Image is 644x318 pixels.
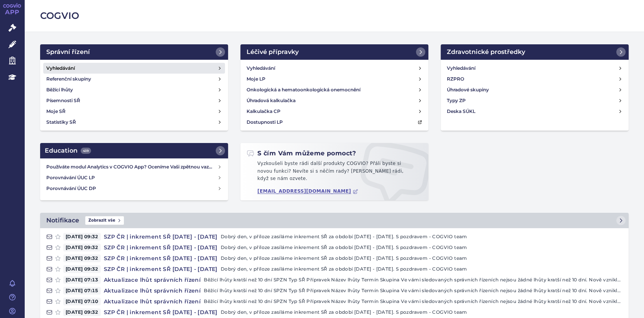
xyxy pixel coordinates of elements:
[43,74,225,84] a: Referenční skupiny
[447,86,489,94] h4: Úhradové skupiny
[221,254,622,262] p: Dobrý den, v příloze zasíláme inkrement SŘ za období [DATE] - [DATE]. S pozdravem - COGVIO team
[63,254,101,262] span: [DATE] 09:32
[447,64,475,72] h4: Vyhledávání
[63,276,101,284] span: [DATE] 07:13
[243,95,425,106] a: Úhradová kalkulačka
[243,106,425,117] a: Kalkulačka CP
[247,64,275,72] h4: Vyhledávání
[221,308,622,316] p: Dobrý den, v příloze zasíláme inkrement SŘ za období [DATE] - [DATE]. S pozdravem - COGVIO team
[247,118,283,126] h4: Dostupnosti LP
[243,74,425,84] a: Moje LP
[247,108,281,115] h4: Kalkulačka CP
[46,108,66,115] h4: Moje SŘ
[221,244,622,251] p: Dobrý den, v příloze zasíláme inkrement SŘ za období [DATE] - [DATE]. S pozdravem - COGVIO team
[447,47,525,57] h2: Zdravotnické prostředky
[40,9,629,22] h2: COGVIO
[101,233,221,241] h4: SZP ČR | inkrement SŘ [DATE] - [DATE]
[101,265,221,273] h4: SZP ČR | inkrement SŘ [DATE] - [DATE]
[101,244,221,251] h4: SZP ČR | inkrement SŘ [DATE] - [DATE]
[63,233,101,241] span: [DATE] 09:32
[444,63,625,74] a: Vyhledávání
[101,276,204,284] h4: Aktualizace lhůt správních řízení
[63,244,101,251] span: [DATE] 09:32
[63,287,101,294] span: [DATE] 07:15
[444,106,625,117] a: Deska SÚKL
[257,188,358,194] a: [EMAIL_ADDRESS][DOMAIN_NAME]
[46,97,80,104] h4: Písemnosti SŘ
[43,162,225,172] a: Používáte modul Analytics v COGVIO App? Oceníme Vaši zpětnou vazbu!
[43,106,225,117] a: Moje SŘ
[447,108,475,115] h4: Deska SÚKL
[40,44,228,60] a: Správní řízení
[204,276,622,284] p: Běžící lhůty kratší než 10 dní SPZN Typ SŘ Přípravek Název lhůty Termín Skupina Ve vámi sledovaný...
[46,174,217,182] h4: Porovnávání ÚUC LP
[247,47,299,57] h2: Léčivé přípravky
[45,146,91,155] h2: Education
[444,84,625,95] a: Úhradové skupiny
[240,44,428,60] a: Léčivé přípravky
[43,63,225,74] a: Vyhledávání
[81,148,91,154] span: 439
[46,86,73,94] h4: Běžící lhůty
[63,298,101,305] span: [DATE] 07:10
[243,117,425,128] a: Dostupnosti LP
[43,172,225,183] a: Porovnávání ÚUC LP
[247,75,265,83] h4: Moje LP
[43,84,225,95] a: Běžící lhůty
[46,118,76,126] h4: Statistiky SŘ
[247,149,356,158] h2: S čím Vám můžeme pomoct?
[40,143,228,158] a: Education439
[46,64,75,72] h4: Vyhledávání
[204,298,622,305] p: Běžící lhůty kratší než 10 dní SPZN Typ SŘ Přípravek Název lhůty Termín Skupina Ve vámi sledovaný...
[46,216,79,225] h2: Notifikace
[46,47,90,57] h2: Správní řízení
[40,213,629,228] a: NotifikaceZobrazit vše
[444,74,625,84] a: RZPRO
[43,117,225,128] a: Statistiky SŘ
[247,160,422,186] p: Vyzkoušeli byste rádi další produkty COGVIO? Přáli byste si novou funkci? Nevíte si s něčím rady?...
[101,298,204,305] h4: Aktualizace lhůt správních řízení
[243,84,425,95] a: Onkologická a hematoonkologická onemocnění
[243,63,425,74] a: Vyhledávání
[46,163,217,171] h4: Používáte modul Analytics v COGVIO App? Oceníme Vaši zpětnou vazbu!
[101,308,221,316] h4: SZP ČR | inkrement SŘ [DATE] - [DATE]
[447,97,466,104] h4: Typy ZP
[46,75,91,83] h4: Referenční skupiny
[63,308,101,316] span: [DATE] 09:32
[46,185,217,192] h4: Porovnávání ÚUC DP
[204,287,622,294] p: Běžící lhůty kratší než 10 dní SPZN Typ SŘ Přípravek Název lhůty Termín Skupina Ve vámi sledovaný...
[221,233,622,241] p: Dobrý den, v příloze zasíláme inkrement SŘ za období [DATE] - [DATE]. S pozdravem - COGVIO team
[444,95,625,106] a: Typy ZP
[221,265,622,273] p: Dobrý den, v příloze zasíláme inkrement SŘ za období [DATE] - [DATE]. S pozdravem - COGVIO team
[101,287,204,294] h4: Aktualizace lhůt správních řízení
[447,75,464,83] h4: RZPRO
[63,265,101,273] span: [DATE] 09:32
[43,95,225,106] a: Písemnosti SŘ
[101,254,221,262] h4: SZP ČR | inkrement SŘ [DATE] - [DATE]
[43,183,225,194] a: Porovnávání ÚUC DP
[85,216,124,225] span: Zobrazit vše
[247,97,296,104] h4: Úhradová kalkulačka
[247,86,360,94] h4: Onkologická a hematoonkologická onemocnění
[441,44,629,60] a: Zdravotnické prostředky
